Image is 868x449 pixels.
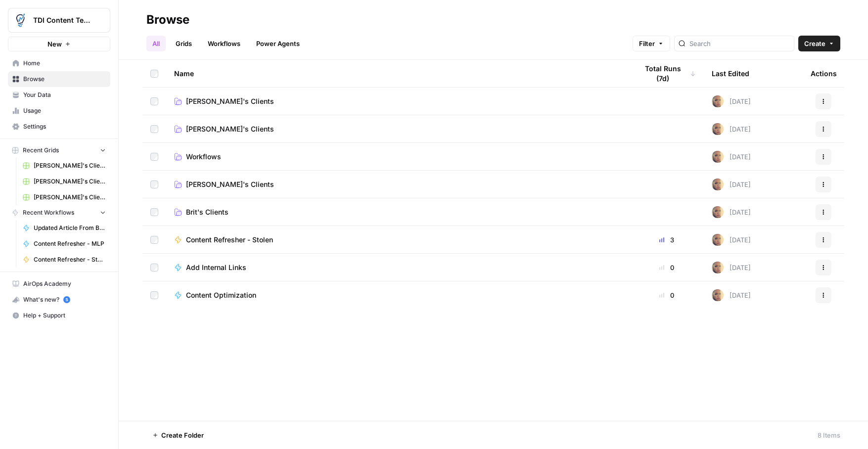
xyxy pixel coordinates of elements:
[186,290,256,300] span: Content Optimization
[8,119,110,135] a: Settings
[798,36,840,51] button: Create
[8,37,110,51] button: New
[712,262,751,273] div: [DATE]
[186,124,274,134] span: [PERSON_NAME]'s Clients
[639,39,655,48] span: Filter
[8,87,110,103] a: Your Data
[8,276,110,292] a: AirOps Academy
[174,60,622,87] div: Name
[146,12,189,28] div: Browse
[23,279,106,288] span: AirOps Academy
[34,161,106,170] span: [PERSON_NAME]'s Clients - Optimizing Content
[170,36,198,51] a: Grids
[712,289,724,301] img: rpnue5gqhgwwz5ulzsshxcaclga5
[8,55,110,71] a: Home
[818,430,840,440] div: 8 Items
[202,36,246,51] a: Workflows
[161,430,204,440] span: Create Folder
[146,427,210,443] button: Create Folder
[712,60,749,87] div: Last Edited
[712,123,751,135] div: [DATE]
[174,96,622,106] a: [PERSON_NAME]'s Clients
[186,235,273,245] span: Content Refresher - Stolen
[23,75,106,84] span: Browse
[712,234,724,246] img: rpnue5gqhgwwz5ulzsshxcaclga5
[23,106,106,115] span: Usage
[8,143,110,158] button: Recent Grids
[8,205,110,220] button: Recent Workflows
[174,180,622,189] a: [PERSON_NAME]'s Clients
[34,239,106,248] span: Content Refresher - MLP
[174,207,622,217] a: Brit's Clients
[18,158,110,174] a: [PERSON_NAME]'s Clients - Optimizing Content
[174,124,622,134] a: [PERSON_NAME]'s Clients
[712,234,751,246] div: [DATE]
[34,177,106,186] span: [PERSON_NAME]'s Clients - New Content
[18,174,110,189] a: [PERSON_NAME]'s Clients - New Content
[8,308,110,323] button: Help + Support
[34,224,106,232] span: Updated Article From Brief
[8,8,110,33] button: Workspace: TDI Content Team
[174,290,622,300] a: Content Optimization
[712,95,751,107] div: [DATE]
[8,292,110,307] div: What's new?
[712,206,724,218] img: rpnue5gqhgwwz5ulzsshxcaclga5
[174,152,622,162] a: Workflows
[8,71,110,87] a: Browse
[712,151,724,163] img: rpnue5gqhgwwz5ulzsshxcaclga5
[174,263,622,272] a: Add Internal Links
[712,151,751,163] div: [DATE]
[18,236,110,252] a: Content Refresher - MLP
[638,60,696,87] div: Total Runs (7d)
[8,292,110,308] button: What's new? 5
[712,179,724,190] img: rpnue5gqhgwwz5ulzsshxcaclga5
[638,290,696,300] div: 0
[811,60,837,87] div: Actions
[186,207,228,217] span: Brit's Clients
[23,208,74,217] span: Recent Workflows
[186,180,274,189] span: [PERSON_NAME]'s Clients
[33,15,93,25] span: TDI Content Team
[47,39,62,49] span: New
[8,103,110,119] a: Usage
[712,95,724,107] img: rpnue5gqhgwwz5ulzsshxcaclga5
[34,255,106,264] span: Content Refresher - Stolen
[186,263,246,272] span: Add Internal Links
[65,297,68,302] text: 5
[712,179,751,190] div: [DATE]
[186,96,274,106] span: [PERSON_NAME]'s Clients
[23,146,59,155] span: Recent Grids
[804,39,825,48] span: Create
[11,11,29,29] img: TDI Content Team Logo
[23,311,106,320] span: Help + Support
[146,36,166,51] a: All
[712,289,751,301] div: [DATE]
[18,189,110,205] a: [PERSON_NAME]'s Clients - New Content
[712,262,724,273] img: rpnue5gqhgwwz5ulzsshxcaclga5
[174,235,622,245] a: Content Refresher - Stolen
[638,263,696,272] div: 0
[18,252,110,268] a: Content Refresher - Stolen
[23,90,106,99] span: Your Data
[186,152,221,162] span: Workflows
[250,36,306,51] a: Power Agents
[633,36,670,51] button: Filter
[18,220,110,236] a: Updated Article From Brief
[689,39,790,48] input: Search
[34,193,106,202] span: [PERSON_NAME]'s Clients - New Content
[712,206,751,218] div: [DATE]
[638,235,696,245] div: 3
[23,59,106,68] span: Home
[63,296,70,303] a: 5
[712,123,724,135] img: rpnue5gqhgwwz5ulzsshxcaclga5
[23,122,106,131] span: Settings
